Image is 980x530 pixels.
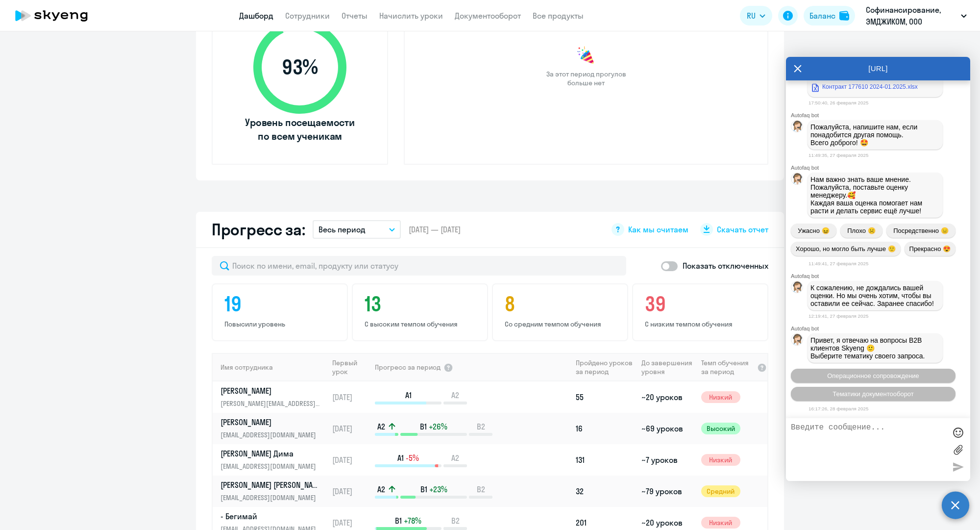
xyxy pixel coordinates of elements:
button: Тематики документооборот [791,387,955,401]
p: С низким темпом обучения [645,320,759,328]
p: [PERSON_NAME][EMAIL_ADDRESS][DOMAIN_NAME] [220,398,321,409]
input: Поиск по имени, email, продукту или статусу [212,256,626,276]
time: 16:17:26, 28 февраля 2025 [808,406,868,411]
span: [DATE] — [DATE] [409,224,461,235]
td: [DATE] [328,381,374,413]
span: За этот период прогулов больше нет [545,70,627,87]
button: Весь период [313,220,401,239]
span: Темп обучения за период [701,358,754,376]
span: Хорошо, но могло быть лучше 🙂 [796,245,896,252]
time: 12:19:41, 27 февраля 2025 [808,313,868,319]
td: 16 [572,413,637,444]
span: К сожалению, не дождались вашей оценки. Но мы очень хотим, чтобы вы оставили ее сейчас. Заранее с... [810,284,934,307]
span: Привет, я отвечаю на вопросы B2B клиентов Skyeng 🙂 Выберите тематику своего запроса. [810,336,925,360]
div: Баланс [809,10,835,22]
p: [EMAIL_ADDRESS][DOMAIN_NAME] [220,461,321,472]
h2: Прогресс за: [212,220,305,239]
time: 11:49:41, 27 февраля 2025 [808,261,868,266]
p: [EMAIL_ADDRESS][DOMAIN_NAME] [220,492,321,503]
span: B2 [477,421,485,432]
span: -5% [406,453,419,463]
th: До завершения уровня [637,353,697,381]
a: Начислить уроки [379,11,443,21]
span: +78% [404,515,421,526]
span: A1 [405,390,412,401]
a: Сотрудники [285,11,330,21]
a: [PERSON_NAME] [PERSON_NAME][EMAIL_ADDRESS][DOMAIN_NAME] [220,480,328,503]
span: Прекрасно 😍 [909,245,951,252]
div: Autofaq bot [791,326,970,331]
div: Autofaq bot [791,273,970,279]
span: 93 % [244,55,356,79]
span: A2 [377,484,385,495]
h4: 8 [505,292,618,316]
p: Весь период [318,224,366,235]
p: - Бегимай [220,511,321,522]
p: Со средним темпом обучения [505,320,618,328]
span: Прогресс за период [375,363,441,372]
button: RU [740,6,772,25]
span: Высокий [701,423,740,434]
div: Autofaq bot [791,165,970,171]
td: ~7 уроков [637,444,697,476]
img: bot avatar [791,173,804,187]
div: Autofaq bot [791,112,970,118]
span: B1 [420,484,427,495]
button: Софинансирование, ЭМДЖИКОМ, ООО [861,4,972,27]
p: Софинансирование, ЭМДЖИКОМ, ООО [866,4,957,27]
a: Все продукты [533,11,584,21]
span: Низкий [701,517,740,529]
a: [PERSON_NAME][EMAIL_ADDRESS][DOMAIN_NAME] [220,417,328,440]
a: Контракт 177610 2024-01.2025.xlsx [810,81,918,93]
a: [PERSON_NAME][PERSON_NAME][EMAIL_ADDRESS][DOMAIN_NAME] [220,385,328,409]
span: B1 [420,421,427,432]
span: A2 [451,390,459,401]
time: 11:49:35, 27 февраля 2025 [808,152,868,158]
button: Операционное сопровождение [791,369,955,383]
button: Балансbalance [804,6,855,25]
span: A2 [377,421,385,432]
p: Показать отключенных [683,260,768,272]
td: ~69 уроков [637,413,697,444]
span: +26% [429,421,447,432]
span: Тематики документооборот [833,390,914,398]
time: 17:50:40, 26 февраля 2025 [808,100,868,105]
span: A1 [397,453,404,463]
span: Как мы считаем [628,224,688,235]
td: [DATE] [328,476,374,507]
span: Плохо ☹️ [847,227,875,234]
th: Первый урок [328,353,374,381]
span: Операционное сопровождение [827,372,919,379]
td: 55 [572,381,637,413]
td: [DATE] [328,444,374,476]
button: Плохо ☹️ [840,224,882,238]
button: Хорошо, но могло быть лучше 🙂 [791,242,901,256]
span: Нам важно знать ваше мнение. Пожалуйста, поставьте оценку менеджеру.🥰 Каждая ваша оценка помогает... [810,176,924,215]
span: B1 [395,515,402,526]
p: [EMAIL_ADDRESS][DOMAIN_NAME] [220,429,321,440]
h4: 13 [365,292,478,316]
img: bot avatar [791,281,804,296]
p: [PERSON_NAME] [220,417,321,428]
img: bot avatar [791,334,804,348]
span: Скачать отчет [717,224,768,235]
img: bot avatar [791,121,804,135]
td: 32 [572,476,637,507]
a: [PERSON_NAME] Дима[EMAIL_ADDRESS][DOMAIN_NAME] [220,448,328,472]
span: RU [747,10,756,22]
a: Дашборд [239,11,273,21]
span: Средний [701,485,740,497]
label: Лимит 10 файлов [951,442,965,457]
img: congrats [576,46,596,66]
p: [PERSON_NAME] Дима [220,448,321,459]
img: balance [839,11,849,21]
span: B2 [477,484,485,495]
td: ~79 уроков [637,476,697,507]
button: Прекрасно 😍 [905,242,955,256]
span: Уровень посещаемости по всем ученикам [244,116,356,143]
span: B2 [451,515,460,526]
button: Посредственно 😑 [886,224,955,238]
p: [PERSON_NAME] [PERSON_NAME] [220,480,321,490]
td: ~20 уроков [637,381,697,413]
